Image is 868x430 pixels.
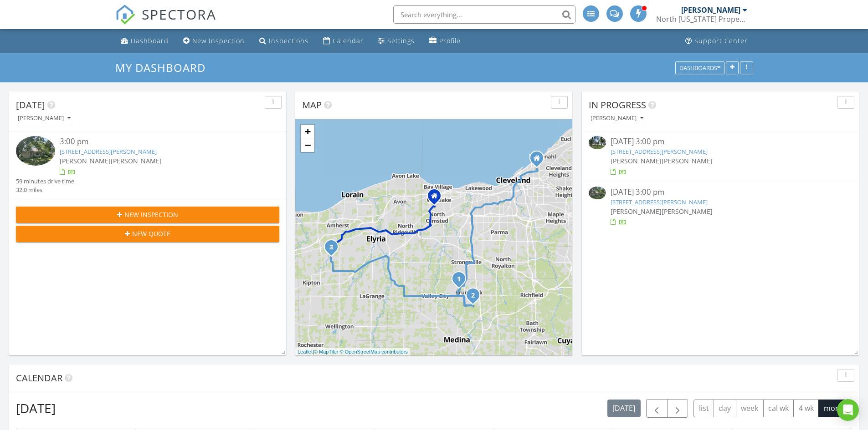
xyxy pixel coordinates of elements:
[16,399,56,417] h2: [DATE]
[611,187,830,198] div: [DATE] 3:00 pm
[426,33,464,50] a: Profile
[656,15,747,24] div: North Ohio Property Inspection
[60,147,157,156] a: [STREET_ADDRESS][PERSON_NAME]
[18,115,71,121] div: [PERSON_NAME]
[763,400,794,417] button: cal wk
[16,207,279,223] button: New Inspection
[662,157,713,165] span: [PERSON_NAME]
[607,400,641,417] button: [DATE]
[115,60,213,75] a: My Dashboard
[393,5,575,24] input: Search everything...
[611,147,708,156] a: [STREET_ADDRESS][PERSON_NAME]
[331,247,337,252] div: 82 Pyle Rd, Oberlin, OH 44074
[457,276,461,283] i: 1
[675,61,724,74] button: Dashboards
[301,125,314,138] a: Zoom in
[682,33,751,50] a: Support Center
[180,33,248,50] a: New Inspection
[589,136,852,177] a: [DATE] 3:00 pm [STREET_ADDRESS][PERSON_NAME] [PERSON_NAME][PERSON_NAME]
[662,207,713,216] span: [PERSON_NAME]
[375,33,418,50] a: Settings
[473,295,478,300] div: 3516 Castleton Ln, Brunswick, OH 44212
[111,157,162,165] span: [PERSON_NAME]
[192,36,245,45] div: New Inspection
[60,157,111,165] span: [PERSON_NAME]
[681,5,740,15] div: [PERSON_NAME]
[589,187,852,227] a: [DATE] 3:00 pm [STREET_ADDRESS][PERSON_NAME] [PERSON_NAME][PERSON_NAME]
[117,33,172,50] a: Dashboard
[611,157,662,165] span: [PERSON_NAME]
[115,5,135,25] img: The Best Home Inspection Software - Spectora
[611,198,708,206] a: [STREET_ADDRESS][PERSON_NAME]
[302,99,322,111] span: Map
[16,99,45,111] span: [DATE]
[589,136,606,149] img: 9300224%2Fcover_photos%2F7A8rpZLKGH52N9FeAFbc%2Fsmall.jpg
[132,229,170,238] span: New Quote
[298,349,313,354] a: Leaflet
[736,400,764,417] button: week
[16,372,62,384] span: Calendar
[837,399,859,421] div: Open Intercom Messenger
[329,244,333,251] i: 3
[333,36,364,45] div: Calendar
[340,349,408,354] a: © OpenStreetMap contributors
[16,186,74,194] div: 32.0 miles
[714,400,736,417] button: day
[589,112,645,125] button: [PERSON_NAME]
[295,348,410,356] div: |
[131,36,169,45] div: Dashboard
[459,278,464,284] div: 4773 Persimmon Ln, Brunswick, OH 44212
[667,399,688,418] button: Next month
[16,136,55,165] img: 9361639%2Fcover_photos%2FuuU6laFoe7JYByVxZxrH%2Fsmall.jpg
[439,36,461,45] div: Profile
[471,293,475,299] i: 2
[434,196,440,201] div: 3205 Bay Landing Dr, Westlake OH 44145
[115,12,216,31] a: SPECTORA
[16,136,279,194] a: 3:00 pm [STREET_ADDRESS][PERSON_NAME] [PERSON_NAME][PERSON_NAME] 59 minutes drive time 32.0 miles
[16,112,72,125] button: [PERSON_NAME]
[589,99,646,111] span: In Progress
[646,399,668,418] button: Previous month
[16,177,74,186] div: 59 minutes drive time
[537,158,542,163] div: 1123 East Blvd, Cleveland Ohio 44108
[142,5,216,24] span: SPECTORA
[818,400,852,417] button: month
[611,207,662,216] span: [PERSON_NAME]
[611,136,830,147] div: [DATE] 3:00 pm
[591,115,643,121] div: [PERSON_NAME]
[387,36,415,45] div: Settings
[301,138,314,152] a: Zoom out
[793,400,819,417] button: 4 wk
[679,65,720,71] div: Dashboards
[124,210,178,219] span: New Inspection
[589,187,606,199] img: 9361639%2Fcover_photos%2FuuU6laFoe7JYByVxZxrH%2Fsmall.jpg
[314,349,339,354] a: © MapTiler
[16,226,279,242] button: New Quote
[693,400,714,417] button: list
[60,136,257,147] div: 3:00 pm
[319,33,367,50] a: Calendar
[269,36,308,45] div: Inspections
[256,33,312,50] a: Inspections
[694,36,748,45] div: Support Center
